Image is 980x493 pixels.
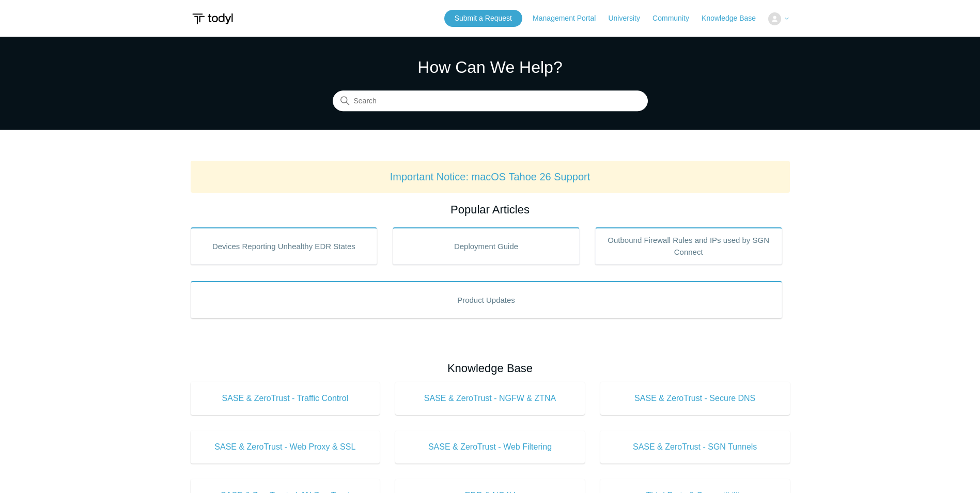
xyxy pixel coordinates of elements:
[191,382,380,415] a: SASE & ZeroTrust - Traffic Control
[600,382,790,415] a: SASE & ZeroTrust - Secure DNS
[616,441,774,453] span: SASE & ZeroTrust - SGN Tunnels
[191,281,782,318] a: Product Updates
[191,9,235,28] img: Todyl Support Center Help Center home page
[191,227,378,265] a: Devices Reporting Unhealthy EDR States
[608,13,650,24] a: University
[652,13,699,24] a: Community
[390,171,590,182] a: Important Notice: macOS Tahoe 26 Support
[191,430,380,464] a: SASE & ZeroTrust - Web Proxy & SSL
[206,392,365,405] span: SASE & ZeroTrust - Traffic Control
[600,430,790,464] a: SASE & ZeroTrust - SGN Tunnels
[411,392,569,405] span: SASE & ZeroTrust - NGFW & ZTNA
[395,430,585,464] a: SASE & ZeroTrust - Web Filtering
[702,13,766,24] a: Knowledge Base
[333,55,648,80] h1: How Can We Help?
[333,91,648,112] input: Search
[411,441,569,453] span: SASE & ZeroTrust - Web Filtering
[533,13,606,24] a: Management Portal
[393,227,580,265] a: Deployment Guide
[395,382,585,415] a: SASE & ZeroTrust - NGFW & ZTNA
[206,441,365,453] span: SASE & ZeroTrust - Web Proxy & SSL
[191,201,790,218] h2: Popular Articles
[444,10,522,27] a: Submit a Request
[616,392,774,405] span: SASE & ZeroTrust - Secure DNS
[191,360,790,377] h2: Knowledge Base
[595,227,782,265] a: Outbound Firewall Rules and IPs used by SGN Connect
